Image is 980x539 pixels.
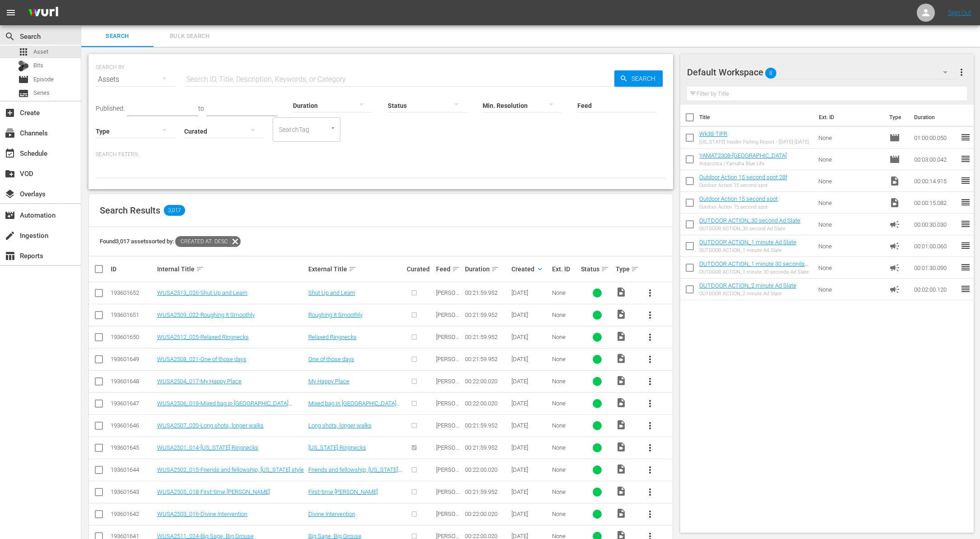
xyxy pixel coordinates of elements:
[616,287,627,297] span: Video
[157,289,247,296] a: WUSA2513_026-Shut Up and Learn
[308,378,349,385] a: My Happy Place
[96,151,666,158] p: Search Filters:
[552,400,578,407] div: None
[639,437,661,459] button: more_vert
[157,466,304,473] a: WUSA2502_015-Friends and fellowship, [US_STATE] style
[699,161,787,167] div: Antarctica | Yamaha Blue Life
[157,378,242,385] a: WUSA2504_017-My Happy Place
[616,419,627,430] span: Video
[511,466,549,473] div: [DATE]
[465,378,509,385] div: 00:22:00.020
[552,334,578,340] div: None
[645,465,655,475] span: more_vert
[639,415,661,437] button: more_vert
[96,67,175,92] div: Assets
[639,393,661,414] button: more_vert
[5,107,15,118] span: Create
[581,264,613,274] div: Status
[536,265,544,273] span: keyboard_arrow_down
[639,459,661,481] button: more_vert
[909,105,963,130] th: Duration
[960,197,971,208] span: reorder
[5,128,15,139] span: Channels
[436,378,462,425] span: [PERSON_NAME] Wingshooting [GEOGRAPHIC_DATA]
[960,283,971,294] span: reorder
[960,240,971,251] span: reorder
[639,348,661,370] button: more_vert
[465,488,509,495] div: 00:21:59.952
[910,235,960,257] td: 00:01:00.060
[5,7,16,18] span: menu
[308,334,357,340] a: Relaxed Ringnecks
[308,289,355,296] a: Shut Up and Learn
[815,127,886,149] td: None
[33,75,54,84] span: Episode
[699,291,796,297] div: OUTDOOR ACTION_2 minute Ad Slate
[511,311,549,318] div: [DATE]
[889,176,900,186] span: Video
[628,70,663,87] span: Search
[616,441,627,452] span: Video
[329,124,337,132] button: Open
[157,356,246,362] a: WUSA2508_021-One of those days
[5,251,15,261] span: Reports
[436,334,462,381] span: [PERSON_NAME] Wingshooting [GEOGRAPHIC_DATA]
[699,174,787,181] a: Outdoor Action 15 second spot 28f
[815,279,886,300] td: None
[511,444,549,451] div: [DATE]
[33,61,43,70] span: Bits
[465,264,509,274] div: Duration
[645,420,655,431] span: more_vert
[111,488,154,495] div: 193601643
[616,464,627,474] span: Video
[910,127,960,149] td: 01:00:00.050
[815,192,886,214] td: None
[815,214,886,235] td: None
[616,353,627,364] span: Video
[910,149,960,170] td: 00:03:00.042
[100,238,241,245] span: Found 3,017 assets sorted by:
[699,282,796,289] a: OUTDOOR ACTION_2 minute Ad Slate
[815,149,886,170] td: None
[465,444,509,451] div: 00:21:59.952
[699,260,808,274] a: OUTDOOR ACTION_1 minute 30 seconds Ad Slate
[889,197,900,208] span: Video
[33,47,48,56] span: Asset
[511,488,549,495] div: [DATE]
[436,444,462,492] span: [PERSON_NAME] Wingshooting [GEOGRAPHIC_DATA]
[198,105,204,112] span: to
[5,168,15,179] span: VOD
[552,311,578,318] div: None
[196,265,204,273] span: sort
[96,105,125,112] span: Published:
[552,378,578,385] div: None
[348,265,357,273] span: sort
[645,509,655,520] span: more_vert
[552,444,578,451] div: None
[157,444,258,451] a: WUSA2501_014-[US_STATE] Ringnecks
[511,378,549,385] div: [DATE]
[5,31,15,42] span: Search
[889,262,900,273] span: Ad
[175,236,230,247] span: Created At: desc
[639,304,661,326] button: more_vert
[631,265,639,273] span: sort
[699,204,778,210] div: Outdoor Action 15 second spot
[616,375,627,386] span: Video
[960,175,971,186] span: reorder
[159,31,220,42] span: Bulk Search
[645,398,655,409] span: more_vert
[910,214,960,235] td: 00:00:30.030
[18,88,29,99] span: Series
[308,264,404,274] div: External Title
[889,154,900,165] span: Episode
[614,70,663,87] button: Search
[552,466,578,473] div: None
[960,218,971,229] span: reorder
[465,422,509,429] div: 00:21:59.952
[884,105,909,130] th: Type
[699,247,796,253] div: OUTDOOR ACTION_1 minute Ad Slate
[111,511,154,517] div: 193601642
[308,488,378,495] a: First-time [PERSON_NAME]
[910,257,960,279] td: 00:01:30.090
